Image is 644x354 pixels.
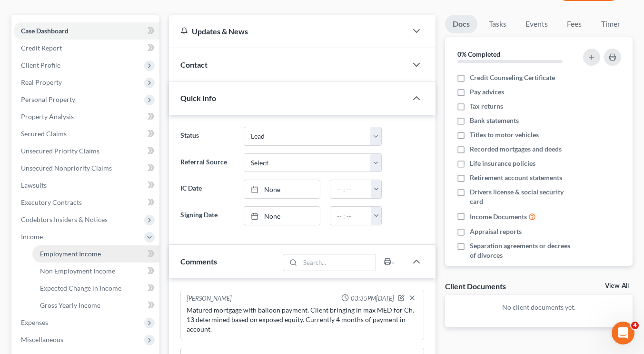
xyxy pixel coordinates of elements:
div: Updates & News [180,26,396,36]
a: Fees [559,15,590,33]
span: Titles to motor vehicles [470,130,539,140]
span: Pay advices [470,87,504,97]
a: Tasks [481,15,514,33]
label: Signing Date [176,206,239,225]
span: Recorded mortgages and deeds [470,144,562,154]
span: Case Dashboard [21,27,69,35]
div: [PERSON_NAME] [187,294,232,303]
span: Separation agreements or decrees of divorces [470,241,578,260]
a: Events [518,15,555,33]
span: Quick Info [180,93,216,102]
span: Real Property [21,78,62,86]
a: Executory Contracts [13,194,159,211]
label: Referral Source [176,153,239,172]
label: Status [176,127,239,146]
span: Credit Counseling Certificate [470,73,555,82]
a: Unsecured Nonpriority Claims [13,160,159,177]
span: Credit Report [21,44,62,52]
span: Life insurance policies [470,159,535,168]
span: Employment Income [40,250,101,258]
span: 4 [631,322,639,329]
a: Docs [445,15,477,33]
span: 03:35PM[DATE] [351,294,394,303]
span: Retirement account statements [470,173,562,182]
input: -- : -- [330,180,371,198]
span: Executory Contracts [21,198,82,206]
span: Bank statements [470,116,519,125]
span: Income Documents [470,212,527,222]
a: Timer [594,15,628,33]
span: Miscellaneous [21,335,63,344]
span: Comments [180,257,217,266]
a: Employment Income [32,245,159,263]
a: Gross Yearly Income [32,297,159,314]
span: Secured Claims [21,130,67,138]
span: Expected Change in Income [40,284,121,292]
a: Credit Report [13,40,159,57]
strong: 0% Completed [457,50,500,58]
span: Appraisal reports [470,227,522,236]
a: Unsecured Priority Claims [13,142,159,160]
span: Unsecured Priority Claims [21,147,99,155]
div: Client Documents [445,281,506,291]
span: Contact [180,60,208,69]
span: Codebtors Insiders & Notices [21,215,108,223]
input: Search... [300,254,376,271]
span: Drivers license & social security card [470,187,578,206]
a: View All [605,283,629,289]
a: None [244,207,320,225]
span: Income [21,233,43,241]
a: None [244,180,320,198]
iframe: Intercom live chat [612,322,634,344]
span: Gross Yearly Income [40,301,100,309]
label: IC Date [176,180,239,199]
a: Secured Claims [13,125,159,142]
span: Expenses [21,318,48,326]
span: Lawsuits [21,181,47,189]
span: Property Analysis [21,112,74,121]
span: Client Profile [21,61,60,69]
a: Non Employment Income [32,263,159,280]
input: -- : -- [330,207,371,225]
a: Expected Change in Income [32,280,159,297]
span: Non Employment Income [40,267,115,275]
span: Unsecured Nonpriority Claims [21,164,112,172]
p: No client documents yet. [453,303,625,312]
div: Matured mortgage with balloon payment. Client bringing in max MED for Ch. 13 determined based on ... [187,305,418,334]
span: Tax returns [470,101,503,111]
a: Property Analysis [13,108,159,125]
a: Case Dashboard [13,22,159,40]
span: Personal Property [21,95,75,103]
a: Lawsuits [13,177,159,194]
